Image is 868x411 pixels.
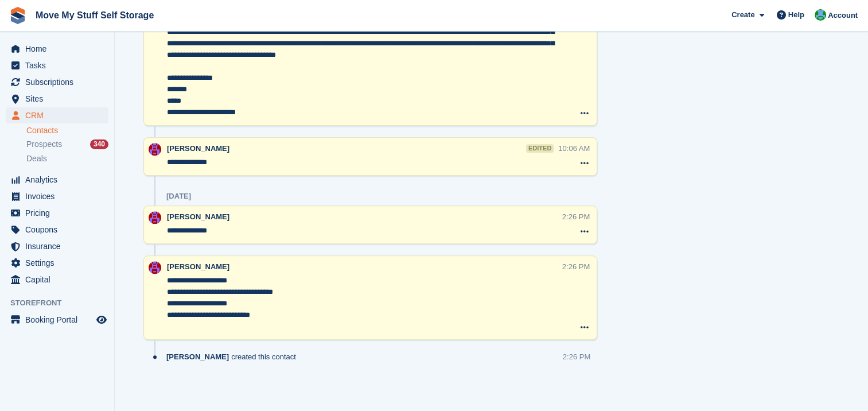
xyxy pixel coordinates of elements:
[788,9,804,21] span: Help
[6,57,108,73] a: menu
[31,6,158,25] a: Move My Stuff Self Storage
[95,313,108,327] a: Preview store
[6,107,108,123] a: menu
[25,188,94,204] span: Invoices
[6,188,108,204] a: menu
[526,144,554,153] div: edited
[25,272,94,288] span: Capital
[6,172,108,188] a: menu
[6,222,108,238] a: menu
[828,10,858,21] span: Account
[25,205,94,221] span: Pricing
[731,9,754,21] span: Create
[167,144,229,153] span: [PERSON_NAME]
[562,211,590,222] div: 2:26 PM
[25,255,94,271] span: Settings
[26,153,47,164] span: Deals
[166,351,229,362] span: [PERSON_NAME]
[166,192,191,201] div: [DATE]
[167,262,229,271] span: [PERSON_NAME]
[25,312,94,328] span: Booking Portal
[26,138,108,150] a: Prospects 340
[25,107,94,123] span: CRM
[562,261,590,272] div: 2:26 PM
[6,41,108,57] a: menu
[25,172,94,188] span: Analytics
[10,297,114,309] span: Storefront
[26,139,62,150] span: Prospects
[25,74,94,90] span: Subscriptions
[6,74,108,90] a: menu
[167,212,229,221] span: [PERSON_NAME]
[25,41,94,57] span: Home
[166,351,302,362] div: created this contact
[6,255,108,271] a: menu
[25,238,94,254] span: Insurance
[6,272,108,288] a: menu
[26,125,108,136] a: Contacts
[558,143,590,154] div: 10:06 AM
[6,238,108,254] a: menu
[149,261,161,274] img: Carrie Machin
[90,139,108,149] div: 340
[26,153,108,165] a: Deals
[6,91,108,107] a: menu
[563,351,590,362] div: 2:26 PM
[815,9,826,21] img: Dan
[6,205,108,221] a: menu
[6,312,108,328] a: menu
[25,57,94,73] span: Tasks
[9,7,26,24] img: stora-icon-8386f47178a22dfd0bd8f6a31ec36ba5ce8667c1dd55bd0f319d3a0aa187defe.svg
[25,222,94,238] span: Coupons
[149,143,161,156] img: Carrie Machin
[25,91,94,107] span: Sites
[149,211,161,224] img: Carrie Machin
